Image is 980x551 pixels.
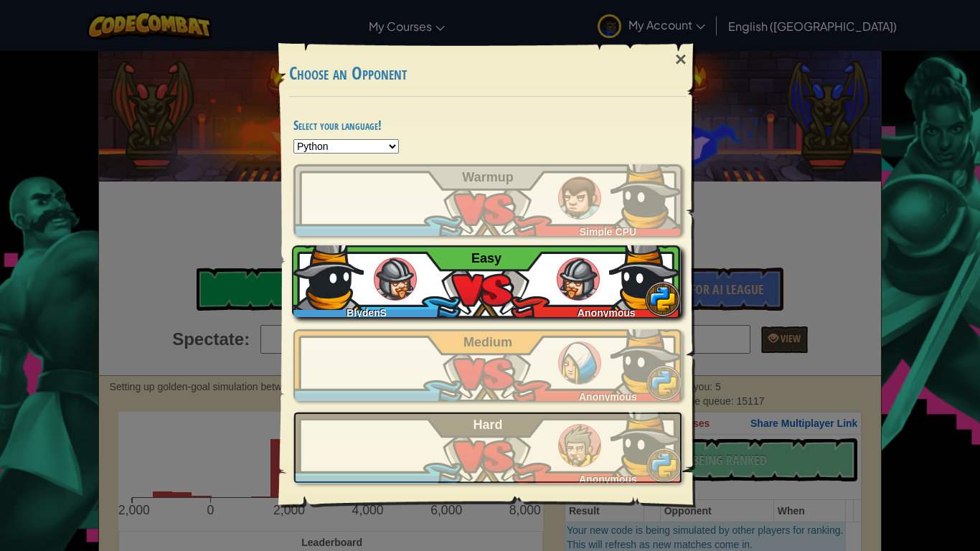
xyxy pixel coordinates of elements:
[293,329,682,401] a: Anonymous
[558,342,601,385] img: humans_ladder_medium.png
[293,118,682,132] h4: Select your language!
[473,418,503,432] span: Hard
[664,39,697,80] div: ×
[471,251,501,265] span: Easy
[292,238,364,310] img: bpQAAAABJRU5ErkJggg==
[611,405,682,476] img: bpQAAAABJRU5ErkJggg==
[558,176,601,220] img: humans_ladder_tutorial.png
[579,391,637,402] span: Anonymous
[463,335,512,349] span: Medium
[557,258,600,301] img: humans_ladder_easy.png
[293,412,682,484] a: Anonymous
[611,157,682,229] img: bpQAAAABJRU5ErkJggg==
[293,245,682,317] a: BlydenSAnonymous
[580,226,636,237] span: Simple CPU
[558,424,601,467] img: humans_ladder_hard.png
[579,474,637,485] span: Anonymous
[609,238,681,310] img: bpQAAAABJRU5ErkJggg==
[578,307,636,319] span: Anonymous
[289,64,687,83] h3: Choose an Opponent
[293,164,682,236] a: Simple CPU
[462,170,513,184] span: Warmup
[374,258,417,301] img: humans_ladder_easy.png
[611,322,682,394] img: bpQAAAABJRU5ErkJggg==
[347,307,387,319] span: BlydenS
